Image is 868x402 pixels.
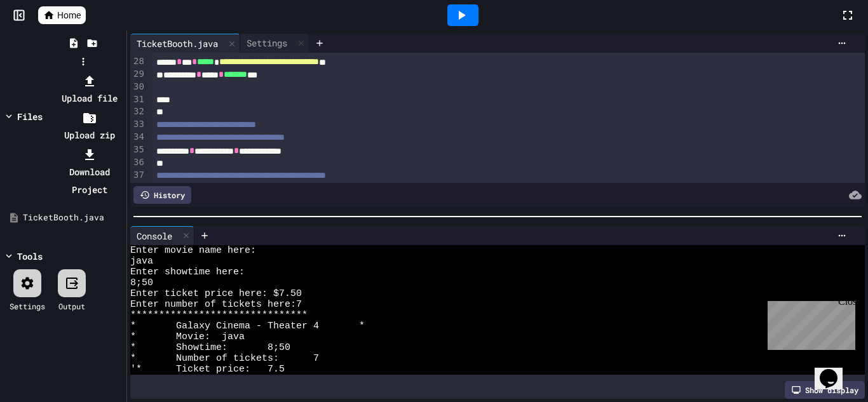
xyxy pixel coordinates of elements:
[130,226,194,245] div: Console
[58,300,85,312] div: Output
[130,267,245,278] span: Enter showtime here:
[17,250,43,263] div: Tools
[130,278,153,288] span: 8;50
[130,156,146,169] div: 36
[130,144,146,156] div: 35
[55,72,123,107] li: Upload file
[240,36,294,50] div: Settings
[133,186,191,204] div: History
[130,131,146,144] div: 34
[130,81,146,93] div: 30
[130,364,285,375] span: '* Ticket price: 7.5
[130,229,179,243] div: Console
[17,110,43,123] div: Files
[130,288,302,299] span: Enter ticket price here: $7.50
[55,109,123,144] li: Upload zip
[130,256,153,267] span: java
[130,118,146,131] div: 33
[130,332,245,342] span: * Movie: java
[130,68,146,81] div: 29
[130,353,319,364] span: * Number of tickets: 7
[130,342,290,353] span: * Showtime: 8;50
[130,321,365,332] span: * Galaxy Cinema - Theater 4 *
[130,245,256,256] span: Enter movie name here:
[23,211,122,224] div: TicketBooth.java
[130,93,146,106] div: 31
[815,351,855,389] iframe: chat widget
[55,145,123,199] li: Download Project
[38,6,86,24] a: Home
[785,381,865,399] div: Show display
[763,296,855,350] iframe: chat widget
[5,5,88,81] div: Chat with us now!Close
[130,37,224,50] div: TicketBooth.java
[10,300,45,312] div: Settings
[240,34,309,53] div: Settings
[130,299,302,310] span: Enter number of tickets here:7
[130,105,146,118] div: 32
[130,55,146,68] div: 28
[130,169,146,182] div: 37
[130,182,146,194] div: 38
[130,34,240,53] div: TicketBooth.java
[57,9,81,22] span: Home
